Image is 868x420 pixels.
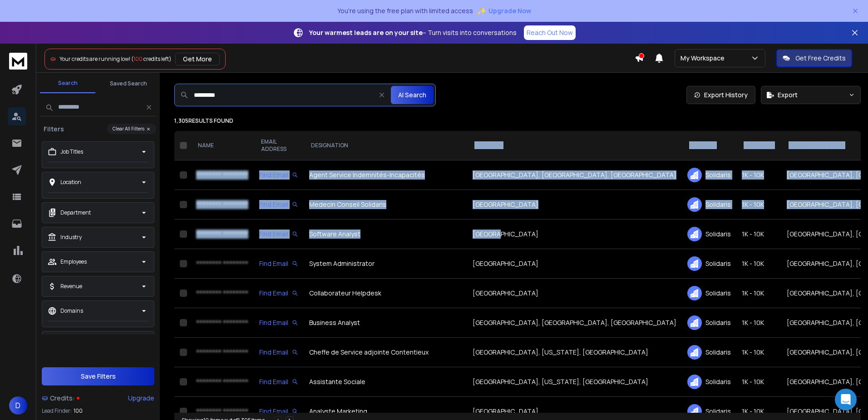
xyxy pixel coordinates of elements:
[467,220,682,249] td: [GEOGRAPHIC_DATA]
[191,131,254,160] th: NAME
[304,190,467,220] td: Medecin Conseil Solidaris
[467,190,682,220] td: [GEOGRAPHIC_DATA]
[309,28,423,37] strong: Your warmest leads are on your site
[304,279,467,308] td: Collaborateur Helpdesk
[175,53,220,65] button: Get More
[309,28,517,37] p: – Turn visits into conversations
[391,86,434,104] button: AI Search
[259,170,298,180] div: Find Email
[131,55,172,63] span: ( credits left)
[467,160,682,190] td: [GEOGRAPHIC_DATA], [GEOGRAPHIC_DATA], [GEOGRAPHIC_DATA]
[736,220,781,249] td: 1K - 10K
[524,25,576,40] a: Reach Out Now
[304,308,467,338] td: Business Analyst
[467,131,682,160] th: LOCATION
[337,6,473,15] p: You're using the free plan with limited access
[9,396,27,415] button: D
[477,2,531,20] button: ✨Upgrade Now
[259,348,298,357] div: Find Email
[59,55,130,63] span: Your credits are running low!
[42,389,154,407] a: Credits:Upgrade
[259,289,298,298] div: Find Email
[835,389,857,410] div: Open Intercom Messenger
[133,55,143,63] span: 100
[527,28,573,37] p: Reach Out Now
[304,131,467,160] th: DESIGNATION
[60,307,83,315] p: Domains
[687,227,731,241] div: Solidaris
[42,367,154,385] button: Save Filters
[254,131,304,160] th: EMAIL ADDRESS
[107,124,156,134] button: Clear All Filters
[60,234,82,241] p: Industry
[304,220,467,249] td: Software Analyst
[687,168,731,182] div: Solidaris
[681,54,728,63] p: My Workspace
[488,6,531,15] span: Upgrade Now
[40,74,95,93] button: Search
[174,117,861,125] p: 1,305 results found
[304,249,467,279] td: System Administrator
[60,148,83,155] p: Job Titles
[259,230,298,239] div: Find Email
[304,367,467,397] td: Assistante Sociale
[736,308,781,338] td: 1K - 10K
[736,160,781,190] td: 1K - 10K
[60,179,81,186] p: Location
[736,279,781,308] td: 1K - 10K
[50,394,75,403] span: Credits:
[42,407,72,415] p: Lead Finder:
[60,283,82,290] p: Revenue
[467,279,682,308] td: [GEOGRAPHIC_DATA]
[682,131,736,160] th: COMPANY
[259,318,298,327] div: Find Email
[128,394,154,403] div: Upgrade
[467,338,682,367] td: [GEOGRAPHIC_DATA], [US_STATE], [GEOGRAPHIC_DATA]
[736,249,781,279] td: 1K - 10K
[467,249,682,279] td: [GEOGRAPHIC_DATA]
[259,259,298,268] div: Find Email
[259,200,298,209] div: Find Email
[101,75,156,93] button: Saved Search
[467,308,682,338] td: [GEOGRAPHIC_DATA], [GEOGRAPHIC_DATA], [GEOGRAPHIC_DATA]
[60,258,87,265] p: Employees
[736,190,781,220] td: 1K - 10K
[9,53,27,70] img: logo
[687,345,731,360] div: Solidaris
[736,131,781,160] th: EMPLOYEES
[687,315,731,330] div: Solidaris
[304,338,467,367] td: Cheffe de Service adjointe Contentieux
[778,90,798,100] span: Export
[687,197,731,212] div: Solidaris
[259,377,298,386] div: Find Email
[467,367,682,397] td: [GEOGRAPHIC_DATA], [US_STATE], [GEOGRAPHIC_DATA]
[687,375,731,389] div: Solidaris
[74,407,83,415] span: 100
[736,367,781,397] td: 1K - 10K
[687,404,731,419] div: Solidaris
[776,49,852,67] button: Get Free Credits
[477,5,487,17] span: ✨
[304,160,467,190] td: Agent Service Indemnités-Incapacités
[736,338,781,367] td: 1K - 10K
[686,86,755,104] a: Export History
[687,286,731,300] div: Solidaris
[40,125,68,134] h3: Filters
[795,54,846,63] p: Get Free Credits
[687,256,731,271] div: Solidaris
[60,209,91,216] p: Department
[259,407,298,416] div: Find Email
